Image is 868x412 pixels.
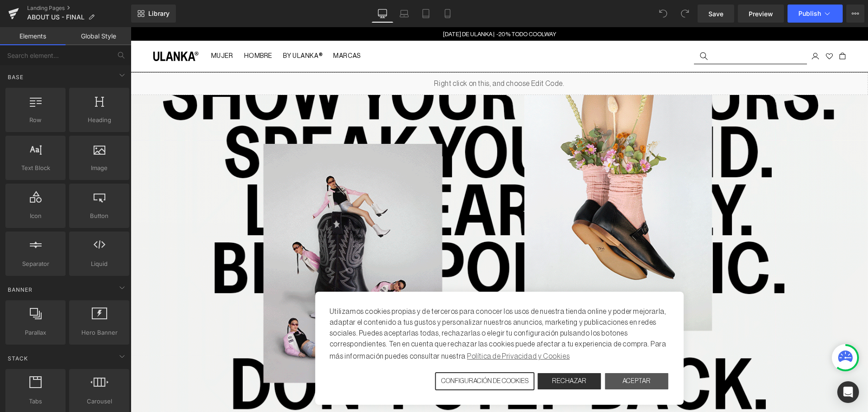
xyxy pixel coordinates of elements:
[72,115,127,125] span: Heading
[372,5,393,23] a: Desktop
[131,5,176,23] a: New Library
[72,211,127,221] span: Button
[199,281,536,333] span: Utilizamos cookies propias y de terceros para conocer los usos de nuestra tienda online y poder m...
[27,5,131,12] a: Landing Pages
[798,10,821,17] span: Publish
[708,9,723,19] span: Save
[7,354,29,363] span: Stack
[837,381,859,403] div: Open Intercom Messenger
[335,322,441,336] a: Política de Privacidad y Cookies (opens in a new tab)
[8,397,63,406] span: Tabs
[788,5,843,23] button: Publish
[8,211,63,221] span: Icon
[203,14,230,44] a: MARCAS
[184,265,553,378] div: cookie bar
[393,5,415,23] a: Laptop
[8,163,63,173] span: Text Block
[846,5,864,23] button: More
[80,26,103,32] span: MUJER
[304,345,404,363] button: CONFIGURACIÓN DE COOKIES
[113,26,142,32] span: HOMBRE
[72,397,127,406] span: Carousel
[415,5,437,23] a: Tablet
[563,21,676,37] input: Búsqueda
[8,328,63,337] span: Parallax
[738,5,784,23] a: Preview
[113,14,142,44] summary: HOMBRE
[654,5,672,23] button: Undo
[152,14,192,44] summary: BY ULANKA®
[7,285,33,294] span: Banner
[66,27,131,45] a: Global Style
[72,259,127,269] span: Liquid
[8,115,63,125] span: Row
[676,5,694,23] button: Redo
[7,73,24,81] span: Base
[749,9,773,19] span: Preview
[473,345,538,363] button: ACEPTAR
[72,328,127,337] span: Hero Banner
[23,24,68,34] img: Ulanka
[27,14,85,21] span: ABOUT US - FINAL
[80,14,103,44] summary: MUJER
[203,25,230,33] span: MARCAS
[406,345,471,363] button: RECHAZAR
[72,163,127,173] span: Image
[563,21,583,37] button: Búsqueda
[437,5,458,23] a: Mobile
[8,259,63,269] span: Separator
[152,26,192,32] span: BY ULANKA®
[148,9,170,18] span: Library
